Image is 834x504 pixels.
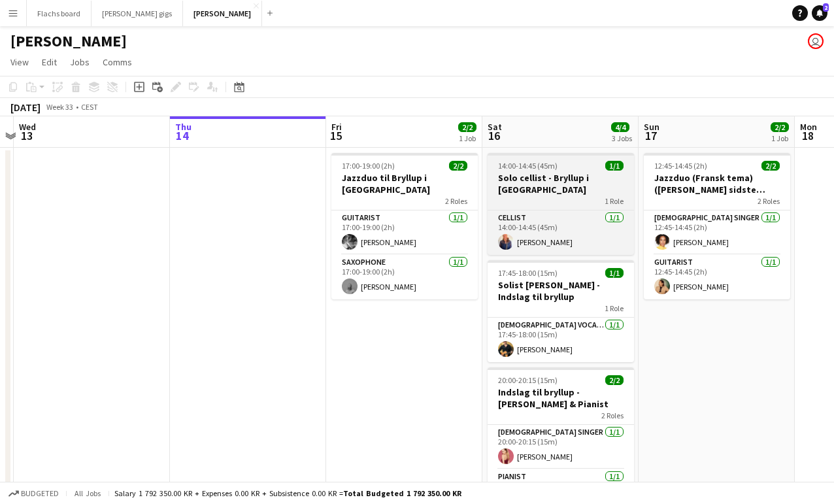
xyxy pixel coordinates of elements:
[488,318,634,362] app-card-role: [DEMOGRAPHIC_DATA] Vocal + Guitar1/117:45-18:00 (15m)[PERSON_NAME]
[808,33,824,49] app-user-avatar: Asger Søgaard Hajslund
[823,3,829,12] span: 2
[329,128,342,143] span: 15
[183,1,262,26] button: [PERSON_NAME]
[458,122,476,132] span: 2/2
[498,375,558,385] span: 20:00-20:15 (15m)
[488,386,634,410] h3: Indslag til bryllup - [PERSON_NAME] & Pianist
[611,122,629,132] span: 4/4
[70,56,90,68] span: Jobs
[21,489,59,498] span: Budgeted
[114,488,461,498] div: Salary 1 792 350.00 KR + Expenses 0.00 KR + Subsistence 0.00 KR =
[771,133,788,143] div: 1 Job
[498,161,558,171] span: 14:00-14:45 (45m)
[644,210,790,255] app-card-role: [DEMOGRAPHIC_DATA] Singer1/112:45-14:45 (2h)[PERSON_NAME]
[331,210,478,255] app-card-role: Guitarist1/117:00-19:00 (2h)[PERSON_NAME]
[331,172,478,195] h3: Jazzduo til Bryllup i [GEOGRAPHIC_DATA]
[771,122,789,132] span: 2/2
[5,54,34,71] a: View
[10,56,29,68] span: View
[644,121,659,133] span: Sun
[449,161,467,171] span: 2/2
[331,153,478,299] app-job-card: 17:00-19:00 (2h)2/2Jazzduo til Bryllup i [GEOGRAPHIC_DATA]2 RolesGuitarist1/117:00-19:00 (2h)[PER...
[605,161,624,171] span: 1/1
[642,128,659,143] span: 17
[97,54,137,71] a: Comms
[488,153,634,255] app-job-card: 14:00-14:45 (45m)1/1Solo cellist - Bryllup i [GEOGRAPHIC_DATA]1 RoleCellist1/114:00-14:45 (45m)[P...
[10,31,127,51] h1: [PERSON_NAME]
[17,128,36,143] span: 13
[488,425,634,469] app-card-role: [DEMOGRAPHIC_DATA] Singer1/120:00-20:15 (15m)[PERSON_NAME]
[488,121,502,133] span: Sat
[175,121,192,133] span: Thu
[331,255,478,299] app-card-role: Saxophone1/117:00-19:00 (2h)[PERSON_NAME]
[488,279,634,303] h3: Solist [PERSON_NAME] - Indslag til bryllup
[605,375,624,385] span: 2/2
[488,210,634,255] app-card-role: Cellist1/114:00-14:45 (45m)[PERSON_NAME]
[92,1,183,26] button: [PERSON_NAME] gigs
[486,128,502,143] span: 16
[27,1,92,26] button: Flachs board
[812,5,827,21] a: 2
[42,56,57,68] span: Edit
[459,133,476,143] div: 1 Job
[612,133,632,143] div: 3 Jobs
[605,268,624,278] span: 1/1
[498,268,558,278] span: 17:45-18:00 (15m)
[798,128,817,143] span: 18
[173,128,192,143] span: 14
[7,486,61,501] button: Budgeted
[445,196,467,206] span: 2 Roles
[10,101,41,114] div: [DATE]
[72,488,103,498] span: All jobs
[644,255,790,299] app-card-role: Guitarist1/112:45-14:45 (2h)[PERSON_NAME]
[488,260,634,362] app-job-card: 17:45-18:00 (15m)1/1Solist [PERSON_NAME] - Indslag til bryllup1 Role[DEMOGRAPHIC_DATA] Vocal + Gu...
[488,172,634,195] h3: Solo cellist - Bryllup i [GEOGRAPHIC_DATA]
[103,56,132,68] span: Comms
[654,161,707,171] span: 12:45-14:45 (2h)
[800,121,817,133] span: Mon
[81,102,98,112] div: CEST
[605,196,624,206] span: 1 Role
[43,102,76,112] span: Week 33
[342,161,395,171] span: 17:00-19:00 (2h)
[37,54,62,71] a: Edit
[644,153,790,299] app-job-card: 12:45-14:45 (2h)2/2Jazzduo (Fransk tema) ([PERSON_NAME] sidste bekræftelse)2 Roles[DEMOGRAPHIC_DA...
[65,54,95,71] a: Jobs
[331,121,342,133] span: Fri
[19,121,36,133] span: Wed
[644,172,790,195] h3: Jazzduo (Fransk tema) ([PERSON_NAME] sidste bekræftelse)
[343,488,461,498] span: Total Budgeted 1 792 350.00 KR
[605,303,624,313] span: 1 Role
[761,161,780,171] span: 2/2
[601,411,624,420] span: 2 Roles
[758,196,780,206] span: 2 Roles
